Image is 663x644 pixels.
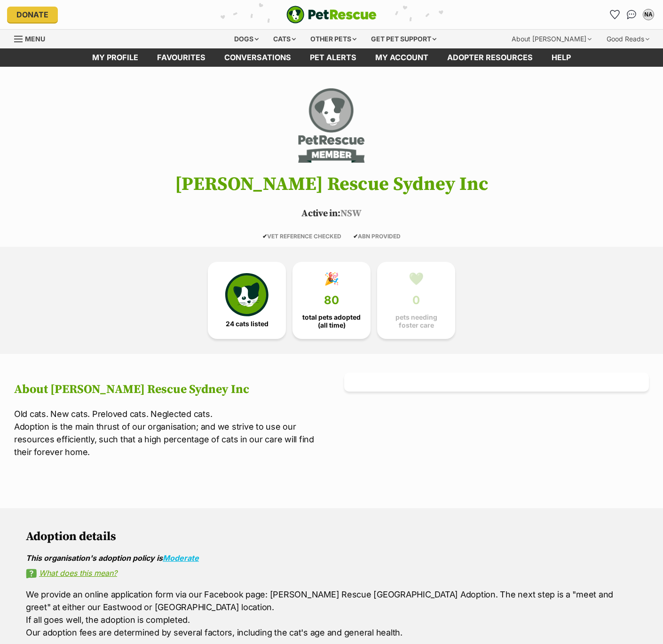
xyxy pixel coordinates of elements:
a: Pet alerts [300,48,366,67]
a: Moderate [163,553,199,563]
p: We provide an online application form via our Facebook page: [PERSON_NAME] Rescue [GEOGRAPHIC_DAT... [26,588,637,639]
div: Cats [267,30,302,48]
img: chat-41dd97257d64d25036548639549fe6c8038ab92f7586957e7f3b1b290dea8141.svg [627,10,637,19]
img: Moses Kittie Rescue Sydney Inc [296,86,367,165]
a: Menu [14,30,52,47]
div: NA [644,10,653,19]
span: total pets adopted (all time) [300,314,363,329]
div: Good Reads [600,30,656,48]
span: ABN PROVIDED [353,233,401,240]
span: VET REFERENCE CHECKED [262,233,341,240]
a: Donate [7,7,58,23]
h2: About [PERSON_NAME] Rescue Sydney Inc [14,383,319,397]
a: Help [542,48,580,67]
h2: Adoption details [26,530,637,544]
a: My account [366,48,438,67]
span: 80 [324,294,339,307]
span: 0 [412,294,420,307]
ul: Account quick links [607,7,656,22]
a: Conversations [624,7,639,22]
a: conversations [215,48,300,67]
a: Favourites [148,48,215,67]
div: Dogs [228,30,265,48]
icon: ✔ [353,233,358,240]
img: logo-e224e6f780fb5917bec1dbf3a21bbac754714ae5b6737aabdf751b685950b380.svg [286,6,377,24]
a: 24 cats listed [208,262,286,339]
a: 💚 0 pets needing foster care [377,262,455,339]
div: Get pet support [364,30,443,48]
icon: ✔ [262,233,267,240]
div: This organisation's adoption policy is [26,554,637,562]
a: My profile [83,48,148,67]
p: Old cats. New cats. Preloved cats. Neglected cats. Adoption is the main thrust of our organisatio... [14,408,319,458]
a: 🎉 80 total pets adopted (all time) [292,262,371,339]
div: Other pets [304,30,363,48]
a: Favourites [607,7,622,22]
span: pets needing foster care [385,314,447,329]
a: Adopter resources [438,48,542,67]
span: 24 cats listed [226,320,268,328]
img: cat-icon-068c71abf8fe30c970a85cd354bc8e23425d12f6e8612795f06af48be43a487a.svg [225,273,268,316]
button: My account [641,7,656,22]
div: 💚 [409,272,424,286]
a: PetRescue [286,6,377,24]
a: What does this mean? [26,569,637,577]
div: About [PERSON_NAME] [505,30,598,48]
span: Active in: [301,208,340,220]
div: 🎉 [324,272,339,286]
span: Menu [25,35,45,43]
